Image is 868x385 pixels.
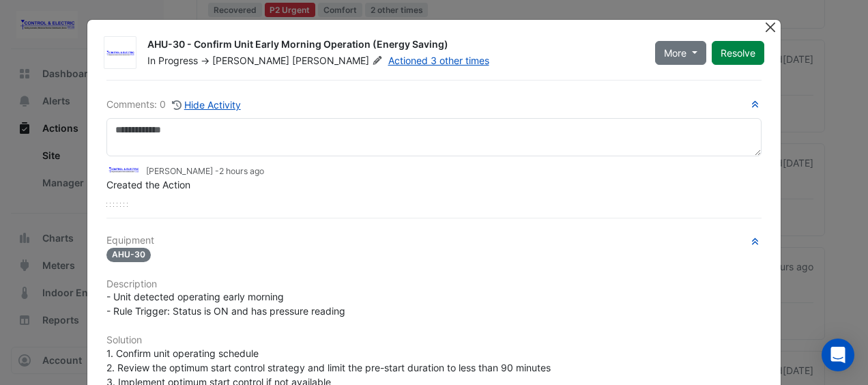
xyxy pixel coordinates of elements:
[106,279,762,290] h6: Description
[764,20,778,34] button: Close
[292,54,385,68] span: [PERSON_NAME]
[104,46,136,60] img: Control & Electric
[106,162,141,177] img: Control & Electric
[712,41,764,65] button: Resolve
[106,179,190,190] span: Created the Action
[822,339,854,371] div: Open Intercom Messenger
[664,46,686,60] span: More
[147,38,639,54] div: AHU-30 - Confirm Unit Early Morning Operation (Energy Saving)
[106,334,762,346] h6: Solution
[171,97,242,113] button: Hide Activity
[219,166,264,176] span: 2025-08-11 07:46:21
[655,41,706,65] button: More
[106,235,762,246] h6: Equipment
[106,291,345,317] span: - Unit detected operating early morning - Rule Trigger: Status is ON and has pressure reading
[147,55,198,66] span: In Progress
[106,248,151,262] span: AHU-30
[106,97,242,113] div: Comments: 0
[146,165,264,177] small: [PERSON_NAME] -
[212,55,289,66] span: [PERSON_NAME]
[388,55,489,66] a: Actioned 3 other times
[201,55,209,66] span: ->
